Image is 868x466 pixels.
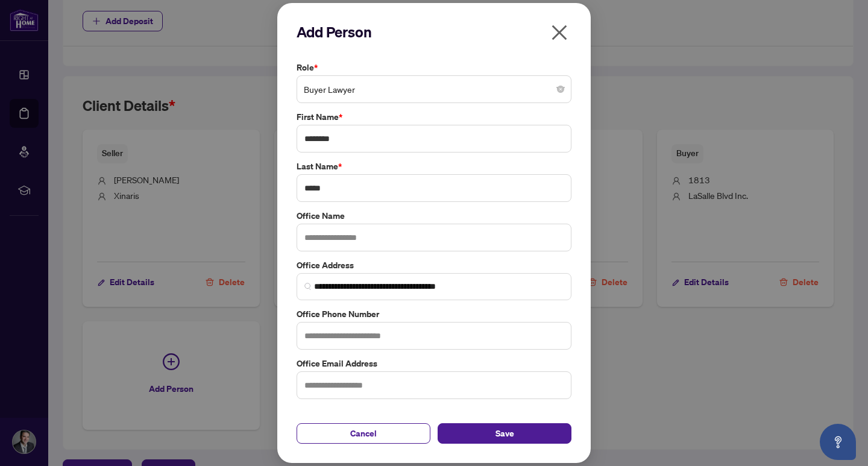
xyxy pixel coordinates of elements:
[297,160,571,173] label: Last Name
[557,86,564,93] span: close-circle
[297,423,430,444] button: Cancel
[297,209,571,222] label: Office Name
[304,283,312,290] img: search_icon
[304,78,564,101] span: Buyer Lawyer
[297,61,571,74] label: Role
[297,110,571,124] label: First Name
[350,424,377,443] span: Cancel
[297,22,571,42] h2: Add Person
[297,307,571,321] label: Office Phone Number
[820,424,856,460] button: Open asap
[297,259,571,272] label: Office Address
[297,357,571,370] label: Office Email Address
[495,424,514,443] span: Save
[550,23,569,42] span: close
[438,423,571,444] button: Save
